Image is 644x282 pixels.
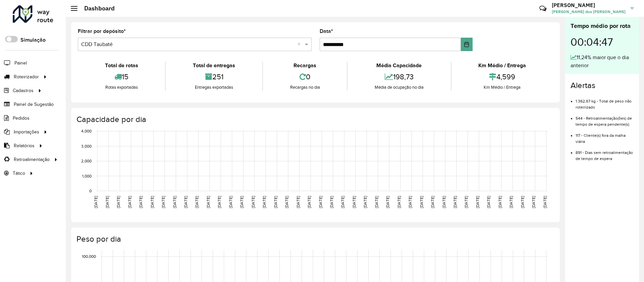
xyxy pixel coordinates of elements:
text: [DATE] [509,196,513,208]
span: Relatórios [14,142,35,149]
h3: [PERSON_NAME] [552,2,626,8]
h4: Capacidade por dia [76,115,553,124]
span: Painel de Sugestão [14,101,54,108]
span: Retroalimentação [14,156,50,163]
div: 4,599 [453,70,551,84]
text: [DATE] [139,196,143,208]
label: Data [320,27,333,35]
text: 3,000 [81,144,92,148]
div: Rotas exportadas [79,84,163,91]
text: [DATE] [116,196,120,208]
span: Roteirizador [14,73,39,80]
button: Choose Date [461,38,473,51]
text: [DATE] [318,196,323,208]
text: [DATE] [408,196,412,208]
div: 00:04:47 [571,31,634,53]
label: Simulação [20,36,46,44]
span: Importações [14,128,39,135]
span: Painel [14,59,27,67]
li: 544 - Retroalimentação(ões) de tempo de espera pendente(s) [576,110,634,127]
div: 251 [167,70,260,84]
div: Recargas no dia [265,84,345,91]
li: 891 - Dias sem retroalimentação de tempo de espera [576,145,634,162]
text: [DATE] [262,196,266,208]
div: Recargas [265,62,345,70]
text: 100,000 [82,254,96,258]
text: [DATE] [374,196,379,208]
text: [DATE] [430,196,435,208]
text: [DATE] [105,196,109,208]
div: 198,73 [349,70,449,84]
text: [DATE] [94,196,98,208]
text: [DATE] [385,196,390,208]
h4: Alertas [571,81,634,90]
text: [DATE] [329,196,334,208]
text: [DATE] [543,196,547,208]
li: 117 - Cliente(s) fora da malha viária [576,127,634,145]
text: [DATE] [172,196,177,208]
span: Tático [13,170,25,177]
text: [DATE] [296,196,300,208]
a: Contato Rápido [536,1,550,16]
text: 0 [89,189,92,193]
div: Média Capacidade [349,62,449,70]
text: [DATE] [150,196,154,208]
div: Média de ocupação no dia [349,84,449,91]
text: [DATE] [284,196,289,208]
text: 1,000 [82,174,92,178]
text: [DATE] [486,196,491,208]
text: [DATE] [352,196,356,208]
text: 2,000 [81,159,92,163]
span: Clear all [298,40,303,48]
text: [DATE] [206,196,210,208]
span: [PERSON_NAME] dos [PERSON_NAME] [552,9,626,15]
span: Cadastros [13,87,34,94]
span: Pedidos [13,115,30,122]
text: [DATE] [442,196,446,208]
text: [DATE] [239,196,244,208]
div: Km Médio / Entrega [453,84,551,91]
text: [DATE] [363,196,367,208]
text: [DATE] [475,196,480,208]
text: [DATE] [161,196,165,208]
h4: Peso por dia [76,234,553,244]
text: [DATE] [127,196,132,208]
li: 1.362,67 kg - Total de peso não roteirizado [576,93,634,110]
text: [DATE] [464,196,468,208]
text: [DATE] [251,196,255,208]
text: [DATE] [498,196,502,208]
text: [DATE] [453,196,457,208]
text: [DATE] [217,196,221,208]
h2: Dashboard [77,5,115,12]
div: Entregas exportadas [167,84,260,91]
text: [DATE] [531,196,536,208]
div: 0 [265,70,345,84]
div: Total de rotas [79,62,163,70]
div: 11,24% maior que o dia anterior [571,53,634,70]
text: [DATE] [183,196,188,208]
div: Total de entregas [167,62,260,70]
text: [DATE] [419,196,424,208]
div: 15 [79,70,163,84]
text: [DATE] [340,196,345,208]
div: Tempo médio por rota [571,22,634,31]
label: Filtrar por depósito [78,27,126,35]
text: [DATE] [307,196,311,208]
text: [DATE] [397,196,401,208]
div: Km Médio / Entrega [453,62,551,70]
text: [DATE] [228,196,233,208]
text: 4,000 [81,129,92,133]
text: [DATE] [520,196,525,208]
text: [DATE] [195,196,199,208]
text: [DATE] [273,196,278,208]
